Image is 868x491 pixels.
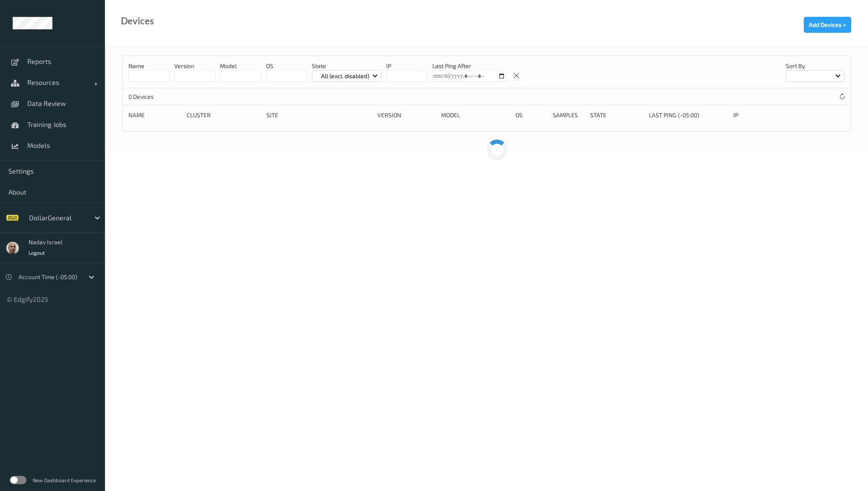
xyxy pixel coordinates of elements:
[733,111,796,119] div: ip
[187,111,260,119] div: Cluster
[432,62,506,70] p: Last Ping After
[786,62,844,70] p: Sort by
[266,62,307,70] p: OS
[386,62,427,70] p: IP
[804,17,851,33] button: Add Devices +
[174,62,215,70] p: version
[220,62,261,70] p: model
[377,111,435,119] div: version
[318,72,372,80] p: All (excl. disabled)
[515,111,547,119] div: OS
[128,111,181,119] div: Name
[553,111,584,119] div: Samples
[590,111,643,119] div: State
[267,111,372,119] div: Site
[649,111,728,119] div: Last Ping (-05:00)
[128,62,170,70] p: Name
[121,17,154,25] div: Devices
[128,92,191,101] p: 0 Devices
[441,111,510,119] div: Model
[312,62,382,70] p: State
